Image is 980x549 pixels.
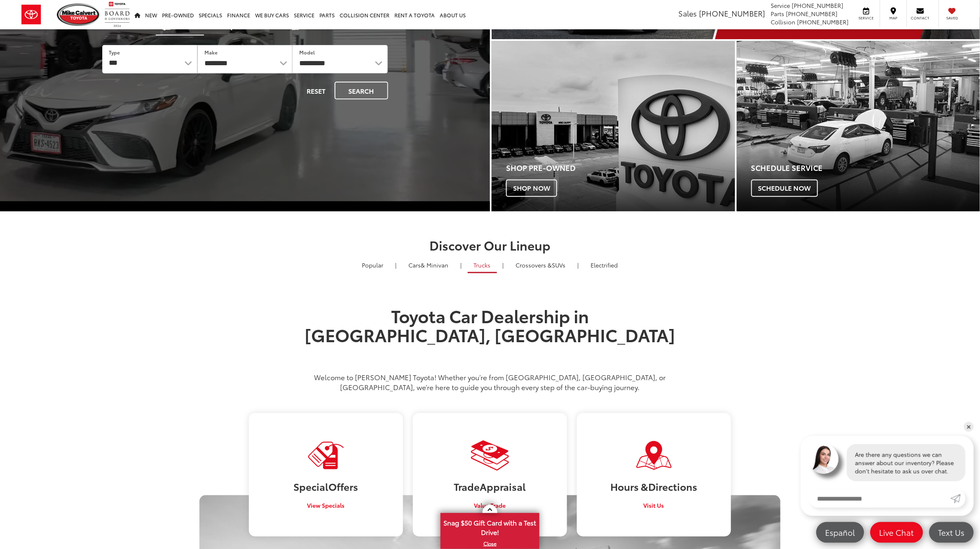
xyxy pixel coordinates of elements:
[506,164,735,172] h4: Shop Pre-Owned
[255,481,397,492] h3: Special Offers
[751,180,818,197] span: Schedule Now
[236,24,265,29] span: Keyword
[771,9,785,18] span: Parts
[911,15,930,21] span: Contact
[585,258,624,272] a: Electrified
[501,261,506,269] li: |
[307,502,345,510] span: View Specials
[576,261,581,269] li: |
[109,49,120,56] label: Type
[459,261,464,269] li: |
[875,527,918,537] span: Live Chat
[421,261,449,269] span: & Minivan
[635,440,673,471] img: Visit Our Dealership
[471,440,509,471] img: Visit Our Dealership
[809,444,839,474] img: Agent profile photo
[394,261,399,269] li: |
[792,1,844,9] span: [PHONE_NUMBER]
[510,258,572,272] a: SUVs
[307,440,345,471] img: Visit Our Dealership
[699,8,765,19] span: [PHONE_NUMBER]
[884,15,903,21] span: Map
[356,258,390,272] a: Popular
[771,1,790,9] span: Service
[300,82,333,99] button: Reset
[821,527,859,537] span: Español
[516,261,552,269] span: Crossovers &
[57,3,101,26] img: Mike Calvert Toyota
[492,41,735,211] a: Shop Pre-Owned Shop Now
[492,41,735,211] div: Toyota
[298,372,682,392] p: Welcome to [PERSON_NAME] Toyota! Whether you’re from [GEOGRAPHIC_DATA], [GEOGRAPHIC_DATA], or [GE...
[679,8,697,19] span: Sales
[403,258,455,272] a: Cars
[583,481,725,492] h3: Hours & Directions
[809,490,951,508] input: Enter your message
[304,24,328,30] span: Budget
[771,18,796,26] span: Collision
[419,481,561,492] h3: Trade Appraisal
[797,18,849,26] span: [PHONE_NUMBER]
[174,24,197,29] span: Vehicle
[199,238,781,252] h2: Discover Our Lineup
[857,15,876,21] span: Service
[506,180,557,197] span: Shop Now
[847,444,966,481] div: Are there any questions we can answer about our inventory? Please don't hesitate to ask us over c...
[951,490,966,508] a: Submit
[786,9,838,18] span: [PHONE_NUMBER]
[413,413,567,537] a: TradeAppraisal Value Trade
[577,413,731,537] a: Hours &Directions Visit Us
[298,306,682,363] h1: Toyota Car Dealership in [GEOGRAPHIC_DATA], [GEOGRAPHIC_DATA]
[816,522,864,543] a: Español
[929,522,974,543] a: Text Us
[249,413,403,537] a: SpecialOffers View Specials
[335,82,388,99] button: Search
[299,49,315,56] label: Model
[943,15,961,21] span: Saved
[870,522,923,543] a: Live Chat
[468,258,497,273] a: Trucks
[441,514,539,539] span: Snag $50 Gift Card with a Test Drive!
[934,527,969,537] span: Text Us
[474,502,506,510] span: Value Trade
[204,49,218,56] label: Make
[644,502,664,510] span: Visit Us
